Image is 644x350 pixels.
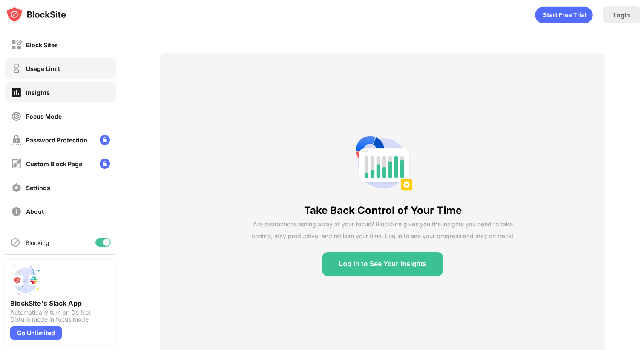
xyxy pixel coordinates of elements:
[304,204,462,216] div: Take Back Control of Your Time
[252,218,514,242] div: Are distractions eating away at your focus? BlockSite gives you the insights you need to take con...
[10,237,20,248] img: blocking-icon.svg
[26,239,49,246] div: Blocking
[26,89,50,96] div: Insights
[26,160,82,168] div: Custom Block Page
[26,113,62,120] div: Focus Mode
[26,65,60,72] div: Usage Limit
[10,265,41,296] img: push-slack.svg
[11,159,22,169] img: customize-block-page-off.svg
[26,41,58,48] div: Block Sites
[322,252,444,276] button: Log In to See Your Insights
[11,111,22,122] img: focus-off.svg
[352,133,414,194] img: insights-non-login-state.png
[10,309,111,323] div: Automatically turn on Do Not Disturb mode in focus mode
[535,6,593,23] div: animation
[11,63,22,74] img: time-usage-off.svg
[100,135,110,145] img: lock-menu.svg
[6,6,66,23] img: logo-blocksite.svg
[26,137,87,144] div: Password Protection
[10,299,111,307] div: BlockSite's Slack App
[613,11,630,19] div: Login
[26,208,44,215] div: About
[11,40,22,50] img: block-off.svg
[11,87,22,98] img: insights-on.svg
[10,326,62,340] div: Go Unlimited
[11,135,22,145] img: password-protection-off.svg
[11,206,22,217] img: about-off.svg
[100,159,110,169] img: lock-menu.svg
[11,182,22,193] img: settings-off.svg
[26,184,50,191] div: Settings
